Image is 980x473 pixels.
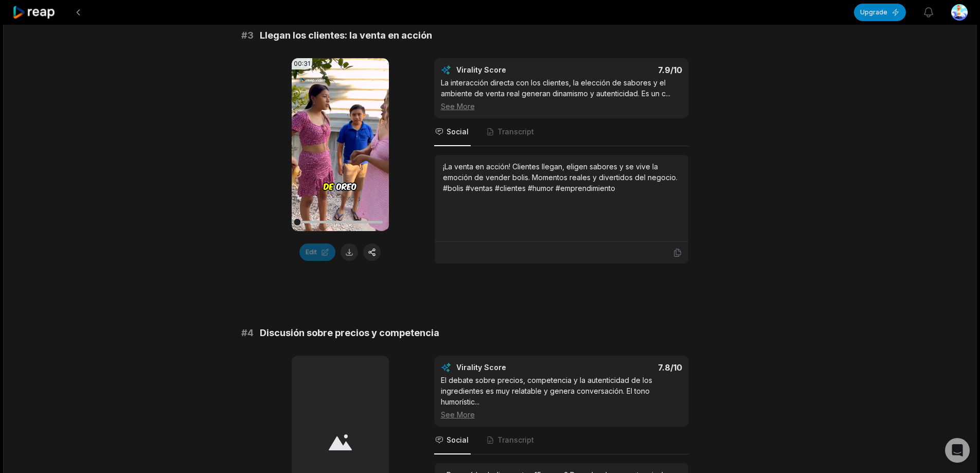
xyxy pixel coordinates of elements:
span: # 4 [241,326,254,340]
div: Virality Score [456,362,567,373]
button: Upgrade [854,4,906,21]
div: See More [441,409,682,420]
span: Social [447,127,469,137]
span: # 3 [241,28,254,43]
span: Transcript [497,127,534,137]
div: 7.8 /10 [572,362,682,373]
div: El debate sobre precios, competencia y la autenticidad de los ingredientes es muy relatable y gen... [441,375,682,420]
nav: Tabs [434,118,689,146]
div: Virality Score [456,65,567,75]
span: Llegan los clientes: la venta en acción [260,28,432,43]
span: Social [447,435,469,445]
button: Edit [299,243,335,261]
div: La interacción directa con los clientes, la elección de sabores y el ambiente de venta real gener... [441,77,682,112]
div: ¡La venta en acción! Clientes llegan, eligen sabores y se vive la emoción de vender bolis. Moment... [443,161,680,194]
nav: Tabs [434,427,689,454]
div: Open Intercom Messenger [945,438,970,463]
div: 7.9 /10 [572,65,682,75]
span: Transcript [497,435,534,445]
video: Your browser does not support mp4 format. [292,58,389,231]
div: See More [441,101,682,112]
span: Discusión sobre precios y competencia [260,326,439,340]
